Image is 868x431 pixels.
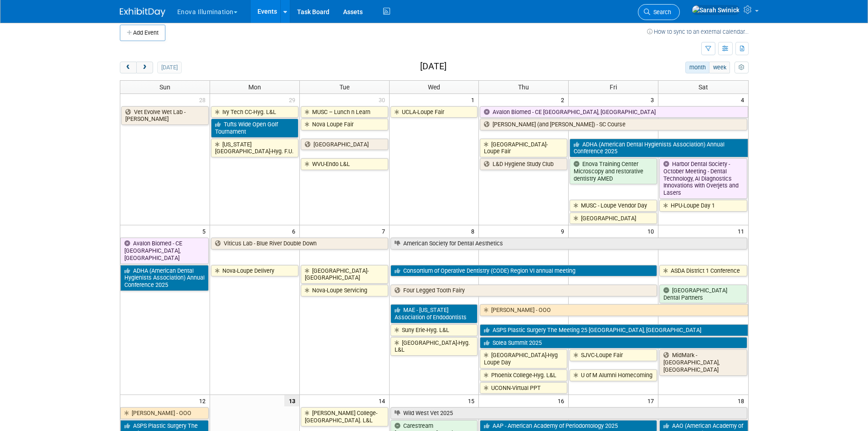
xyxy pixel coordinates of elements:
button: Add Event [120,25,165,41]
span: 29 [288,94,299,105]
span: 6 [291,225,299,237]
span: 18 [737,395,748,406]
img: Sarah Swinick [692,5,740,15]
a: [GEOGRAPHIC_DATA]-Hyg Loupe Day [480,349,567,368]
a: L&D Hygiene Study Club [480,158,567,170]
span: 11 [737,225,748,237]
a: [PERSON_NAME] (and [PERSON_NAME]) - SC Course [480,119,747,130]
a: Solea Summit 2025 [480,337,747,349]
span: Search [650,9,671,16]
button: month [685,62,709,73]
span: 8 [470,225,478,237]
a: [GEOGRAPHIC_DATA] [570,213,657,224]
span: Wed [428,83,440,91]
a: American Society for Dental Aesthetics [390,238,747,249]
button: prev [120,62,137,73]
span: Mon [248,83,261,91]
a: [GEOGRAPHIC_DATA]-Loupe Fair [480,139,567,157]
span: 17 [647,395,658,406]
button: next [136,62,153,73]
a: [GEOGRAPHIC_DATA]-[GEOGRAPHIC_DATA] [301,265,388,284]
a: Nova-Loupe Servicing [301,285,388,296]
span: 15 [467,395,478,406]
button: [DATE] [157,62,181,73]
a: [US_STATE][GEOGRAPHIC_DATA]-Hyg. F.U. [211,139,298,157]
a: ADHA (American Dental Hygienists Association) Annual Conference 2025 [120,265,209,291]
a: ASDA District 1 Conference [659,265,747,277]
a: MAE - [US_STATE] Association of Endodontists [390,304,478,323]
a: [PERSON_NAME] College-[GEOGRAPHIC_DATA]. L&L [301,407,388,426]
span: 12 [198,395,210,406]
a: MUSC – Lunch n Learn [301,106,388,118]
span: 7 [381,225,389,237]
a: [GEOGRAPHIC_DATA]-Hyg. L&L [390,337,478,356]
a: Four Legged Tooth Fairy [390,285,657,296]
a: ADHA (American Dental Hygienists Association) Annual Conference 2025 [570,139,748,157]
a: Viticus Lab - Blue River Double Down [211,238,388,249]
a: SJVC-Loupe Fair [570,349,657,361]
a: Nova-Loupe Delivery [211,265,298,277]
a: Enova Training Center Microscopy and restorative dentistry AMED [570,158,657,184]
a: Harbor Dental Society - October Meeting - Dental Technology, AI Diagnostics Innovations with Over... [659,158,747,199]
img: ExhibitDay [120,8,165,17]
a: Ivy Tech CC-Hyg. L&L [211,106,298,118]
span: 5 [201,225,210,237]
span: Thu [518,83,529,91]
button: week [709,62,730,73]
h2: [DATE] [420,62,447,72]
a: How to sync to an external calendar... [647,28,749,35]
a: [PERSON_NAME] - OOO [120,407,209,419]
button: myCustomButton [734,62,748,73]
span: Fri [610,83,617,91]
a: [PERSON_NAME] - OOO [480,304,748,316]
span: Sat [699,83,708,91]
span: 2 [560,94,568,105]
span: 1 [470,94,478,105]
a: Vet Evolve Wet Lab - [PERSON_NAME] [121,106,209,125]
a: Avalon Biomed - CE [GEOGRAPHIC_DATA], [GEOGRAPHIC_DATA] [120,238,209,264]
a: U of M Alumni Homecoming [570,369,657,381]
i: Personalize Calendar [739,65,745,71]
a: Nova Loupe Fair [301,119,388,130]
a: MidMark - [GEOGRAPHIC_DATA], [GEOGRAPHIC_DATA] [659,349,747,375]
a: MUSC - Loupe Vendor Day [570,200,657,212]
span: 16 [557,395,568,406]
a: HPU-Loupe Day 1 [659,200,747,212]
a: Avalon Biomed - CE [GEOGRAPHIC_DATA], [GEOGRAPHIC_DATA] [480,106,748,118]
span: 3 [650,94,658,105]
span: 10 [647,225,658,237]
a: UCLA-Loupe Fair [390,106,478,118]
span: 9 [560,225,568,237]
span: 13 [284,395,299,406]
a: Suny Erie-Hyg. L&L [390,324,478,336]
a: [GEOGRAPHIC_DATA] Dental Partners [659,285,747,303]
span: 14 [378,395,389,406]
a: Wild West Vet 2025 [390,407,747,419]
a: Search [638,4,680,20]
a: [GEOGRAPHIC_DATA] [301,139,388,151]
a: WVU-Endo L&L [301,158,388,170]
span: 4 [740,94,748,105]
a: ASPS Plastic Surgery The Meeting 25 [GEOGRAPHIC_DATA], [GEOGRAPHIC_DATA] [480,324,748,336]
span: Tue [339,83,349,91]
a: Consortium of Operative Dentistry (CODE) Region VI annual meeting [390,265,657,277]
span: 28 [198,94,210,105]
span: 30 [378,94,389,105]
span: Sun [159,83,170,91]
a: Tufts Wide Open Golf Tournament [211,119,298,137]
a: UCONN-Virtual PPT [480,382,567,394]
a: Phoenix College-Hyg. L&L [480,369,567,381]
